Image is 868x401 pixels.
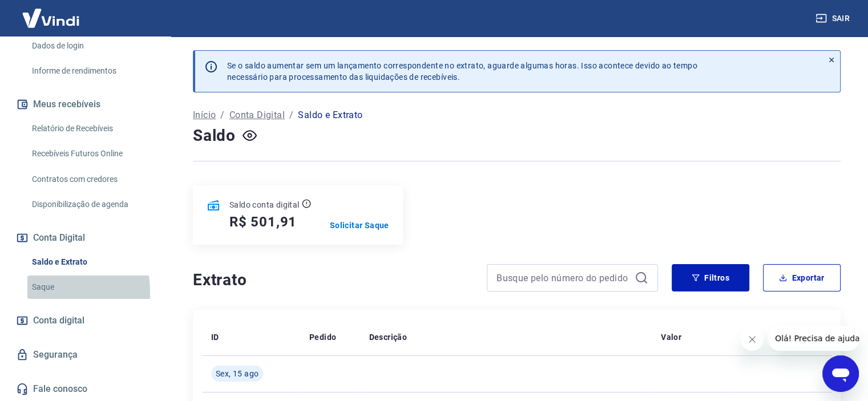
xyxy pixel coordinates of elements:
[7,8,96,17] span: Olá! Precisa de ajuda?
[289,108,293,122] p: /
[27,168,157,191] a: Contratos com credores
[27,193,157,216] a: Disponibilização de agenda
[227,60,697,83] p: Se o saldo aumentar sem um lançamento correspondente no extrato, aguarde algumas horas. Isso acon...
[220,108,224,122] p: /
[14,92,157,117] button: Meus recebíveis
[822,355,859,392] iframe: Botão para abrir a janela de mensagens
[14,342,157,367] a: Segurança
[193,108,216,122] a: Início
[369,331,407,343] p: Descrição
[496,269,630,286] input: Busque pelo número do pedido
[309,331,336,343] p: Pedido
[741,328,764,351] iframe: Fechar mensagem
[193,124,236,147] h4: Saldo
[211,331,219,343] p: ID
[763,264,841,291] button: Exportar
[27,250,157,274] a: Saldo e Extrato
[27,34,157,58] a: Dados de login
[813,8,854,29] button: Sair
[661,331,681,343] p: Valor
[229,108,285,122] a: Conta Digital
[14,308,157,333] a: Conta digital
[193,269,473,291] h4: Extrato
[27,59,157,83] a: Informe de rendimentos
[672,264,749,291] button: Filtros
[229,213,297,231] h5: R$ 501,91
[330,220,389,231] a: Solicitar Saque
[216,368,259,379] span: Sex, 15 ago
[14,225,157,250] button: Conta Digital
[14,1,88,35] img: Vindi
[229,199,300,210] p: Saldo conta digital
[27,117,157,140] a: Relatório de Recebíveis
[33,313,84,329] span: Conta digital
[768,326,859,351] iframe: Mensagem da empresa
[298,108,362,122] p: Saldo e Extrato
[27,276,157,299] a: Saque
[27,142,157,165] a: Recebíveis Futuros Online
